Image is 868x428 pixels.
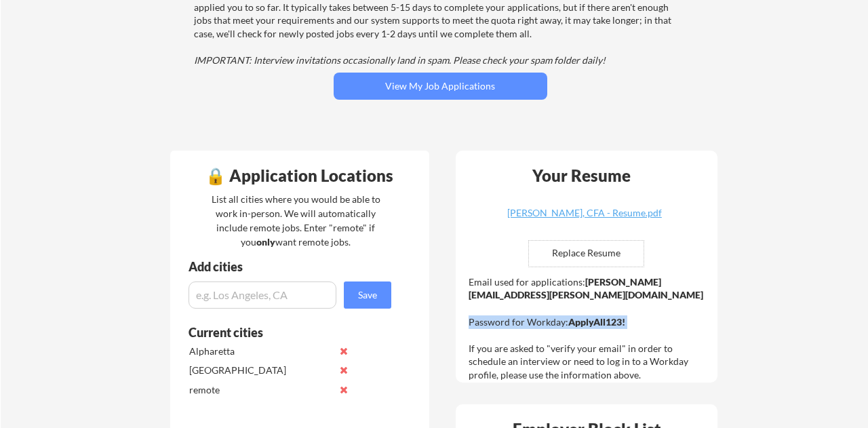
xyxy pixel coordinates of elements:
div: Your Resume [515,168,649,184]
button: View My Job Applications [334,73,547,100]
a: [PERSON_NAME], CFA - Resume.pdf [504,208,665,229]
button: Save [344,281,391,309]
div: List all cities where you would be able to work in-person. We will automatically include remote j... [203,192,389,249]
div: Add cities [189,260,395,273]
strong: only [256,236,275,248]
strong: ApplyAll123! [568,316,625,328]
strong: [PERSON_NAME][EMAIL_ADDRESS][PERSON_NAME][DOMAIN_NAME] [469,276,703,301]
div: 🔒 Application Locations [174,168,426,184]
div: Current cities [189,326,376,338]
div: [PERSON_NAME], CFA - Resume.pdf [504,208,665,218]
div: Email used for applications: Password for Workday: If you are asked to "verify your email" in ord... [469,275,708,382]
div: Alpharetta [189,345,332,358]
em: IMPORTANT: Interview invitations occasionally land in spam. Please check your spam folder daily! [194,54,606,66]
div: [GEOGRAPHIC_DATA] [189,364,332,377]
div: remote [189,383,332,397]
input: e.g. Los Angeles, CA [189,281,336,309]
